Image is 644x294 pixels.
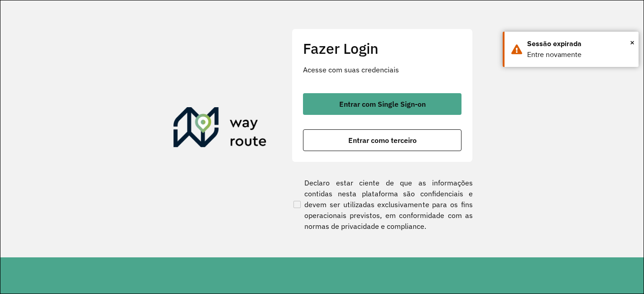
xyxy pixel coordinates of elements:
[303,93,461,115] button: button
[630,36,634,49] span: ×
[527,49,632,60] div: Entre novamente
[303,40,461,57] h2: Fazer Login
[292,177,473,232] label: Declaro estar ciente de que as informações contidas nesta plataforma são confidenciais e devem se...
[303,129,461,151] button: button
[348,137,417,144] span: Entrar como terceiro
[173,107,267,151] img: Roteirizador AmbevTech
[339,100,426,108] span: Entrar com Single Sign-on
[527,38,632,49] div: Sessão expirada
[630,36,634,49] button: Close
[303,64,461,75] p: Acesse com suas credenciais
